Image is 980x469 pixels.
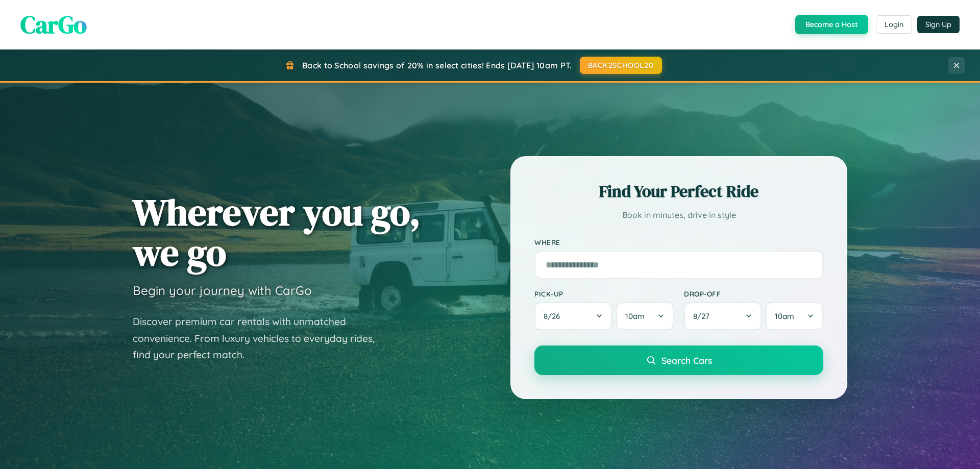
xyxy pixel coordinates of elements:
p: Book in minutes, drive in style [534,208,823,223]
span: 10am [775,311,794,321]
label: Drop-off [684,289,823,298]
span: 10am [625,311,645,321]
button: 8/26 [534,302,612,330]
button: Login [876,15,912,34]
p: Discover premium car rentals with unmatched convenience. From luxury vehicles to everyday rides, ... [133,313,388,363]
h3: Begin your journey with CarGo [133,283,312,298]
button: Search Cars [534,345,823,375]
button: 10am [766,302,823,330]
span: 8 / 26 [544,311,565,321]
span: Search Cars [661,355,712,366]
h1: Wherever you go, we go [133,192,421,273]
h2: Find Your Perfect Ride [534,180,823,203]
button: BACK2SCHOOL20 [580,57,662,74]
button: Sign Up [917,16,960,33]
button: 8/27 [684,302,762,330]
label: Pick-up [534,289,674,298]
span: CarGo [20,8,87,41]
span: 8 / 27 [693,311,715,321]
label: Where [534,238,823,246]
span: Back to School savings of 20% in select cities! Ends [DATE] 10am PT. [302,60,572,70]
button: 10am [616,302,674,330]
button: Become a Host [795,15,868,34]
